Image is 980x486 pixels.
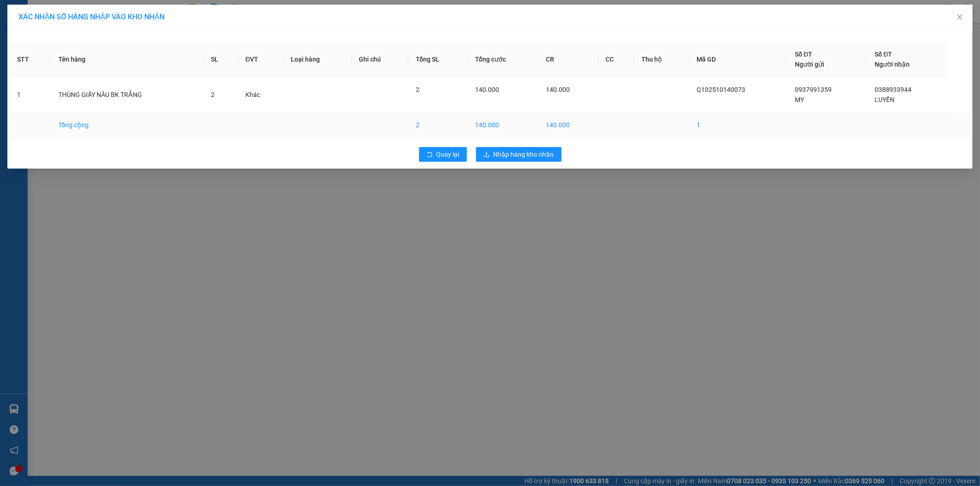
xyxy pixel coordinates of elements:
th: CC [599,42,634,77]
span: 140.000 [475,86,499,93]
span: Quay lại [436,149,459,159]
th: Loại hàng [284,42,352,77]
button: rollbackQuay lại [419,147,467,162]
span: 2 [416,86,419,93]
span: CR : [7,60,21,70]
div: kiếm [8,30,65,41]
span: close [956,13,963,21]
span: Nhập hàng kho nhận [493,149,554,159]
div: [PERSON_NAME] [72,19,145,30]
th: Tên hàng [51,42,204,77]
td: 140.000 [468,113,538,138]
th: SL [204,42,238,77]
td: THÙNG GIẤY NÂU BK TRẮNG [51,77,204,113]
button: Close [947,5,973,30]
span: Người nhận [875,61,910,68]
span: Số ĐT [795,51,812,58]
span: 140.000 [546,86,570,93]
th: Mã GD [689,42,787,77]
th: Tổng SL [408,42,468,77]
td: 140.000 [538,113,598,138]
th: Thu hộ [634,42,689,77]
td: Khác [238,77,283,113]
td: 2 [408,113,468,138]
td: 1 [10,77,51,113]
th: STT [10,42,51,77]
th: CR [538,42,598,77]
span: LUYẾN [875,96,895,103]
button: downloadNhập hàng kho nhận [476,147,561,162]
span: 0937991359 [795,86,832,93]
span: download [483,151,490,158]
span: Số ĐT [875,51,892,58]
th: ĐVT [238,42,283,77]
th: Tổng cước [468,42,538,77]
span: 2 [211,91,215,98]
div: Trạm 3.5 TLài [8,8,65,30]
span: Người gửi [795,61,824,68]
span: Q102510140073 [697,86,745,93]
span: 0388933944 [875,86,912,93]
td: Tổng cộng [51,113,204,138]
span: Nhận: [72,9,94,18]
span: rollback [426,151,433,158]
div: 40.000 [7,59,67,70]
td: 1 [689,113,787,138]
span: Gửi: [8,9,22,18]
span: XÁC NHẬN SỐ HÀNG NHẬP VÀO KHO NHẬN [18,12,164,21]
th: Ghi chú [351,42,408,77]
span: MY [795,96,804,103]
div: Quận 10 [72,8,145,19]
